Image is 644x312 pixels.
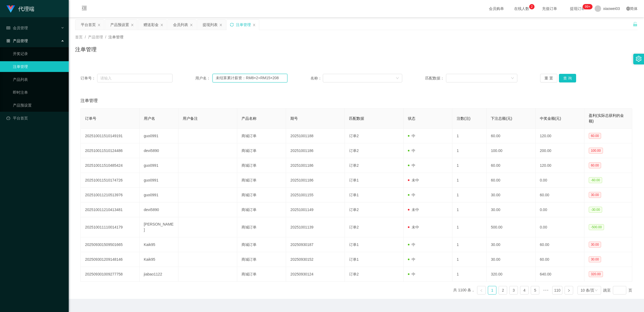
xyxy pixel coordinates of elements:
[425,75,446,81] span: 匹配数据：
[81,267,140,282] td: 202509301009277758
[565,286,573,295] li: 下一页
[286,158,345,173] td: 20251001186
[140,237,179,252] td: Kaik95
[589,256,601,262] span: 30.00
[75,35,83,39] span: 首页
[531,286,539,294] a: 5
[626,7,630,10] i: 图标: global
[6,26,28,30] span: 会员管理
[310,75,323,81] span: 名称：
[589,207,602,213] span: -30.00
[140,267,179,282] td: jiabao1122
[140,217,179,237] td: [PERSON_NAME]
[531,4,533,9] p: 2
[85,35,86,39] span: /
[453,286,475,295] li: 共 1100 条，
[509,286,518,295] li: 3
[140,143,179,158] td: devi5890
[589,133,601,139] span: 60.00
[203,20,218,30] div: 提现列表
[13,48,64,59] a: 开奖记录
[452,173,487,188] td: 1
[589,177,602,183] span: -60.00
[581,286,594,294] div: 10 条/页
[286,173,345,188] td: 20251001186
[511,7,532,10] span: 在线人数
[636,56,642,62] i: 图标: setting
[511,77,514,80] i: 图标: down
[452,252,487,267] td: 1
[213,74,287,82] input: 请输入
[237,158,286,173] td: 商城订单
[559,74,576,82] button: 查 询
[536,129,584,143] td: 120.00
[286,217,345,237] td: 20251001139
[452,217,487,237] td: 1
[589,148,603,154] span: 100.00
[97,23,101,27] i: 图标: close
[536,252,584,267] td: 60.00
[81,173,140,188] td: 202510011510174726
[452,143,487,158] td: 1
[349,242,359,247] span: 订单1
[583,4,592,9] sup: 1210
[286,237,345,252] td: 20250930187
[253,23,256,27] i: 图标: close
[13,100,64,111] a: 产品预设置
[219,23,222,27] i: 图标: close
[160,23,163,27] i: 图标: close
[286,252,345,267] td: 20250930152
[452,202,487,217] td: 1
[349,272,359,276] span: 订单2
[140,173,179,188] td: guo0991
[540,74,557,82] button: 重 置
[6,26,10,30] i: 图标: table
[552,286,562,295] li: 110
[349,116,364,121] span: 匹配数据
[589,192,601,198] span: 30.00
[349,257,359,262] span: 订单1
[408,242,415,247] span: 中
[81,252,140,267] td: 202509301209148146
[349,163,359,168] span: 订单2
[486,158,535,173] td: 60.00
[452,129,487,143] td: 1
[510,286,518,294] a: 3
[589,162,601,168] span: 60.00
[286,202,345,217] td: 20251001149
[237,173,286,188] td: 商城订单
[408,193,415,197] span: 中
[589,242,601,248] span: 30.00
[97,74,173,82] input: 请输入
[486,173,535,188] td: 60.00
[349,225,359,229] span: 订单2
[6,39,28,43] span: 产品管理
[195,75,213,81] span: 用户名：
[286,143,345,158] td: 20251001186
[486,188,535,202] td: 30.00
[290,116,298,121] span: 期号
[589,271,603,277] span: 320.00
[567,289,570,292] i: 图标: right
[173,20,188,30] div: 会员列表
[144,20,159,30] div: 赠送彩金
[236,20,251,30] div: 注单管理
[286,129,345,143] td: 20251001188
[595,289,598,292] i: 图标: down
[541,286,550,295] li: 向后 5 页
[81,158,140,173] td: 202510011510485424
[536,267,584,282] td: 640.00
[6,6,34,11] a: 代理端
[408,178,419,182] span: 未中
[80,75,97,81] span: 订单号：
[237,143,286,158] td: 商城订单
[536,143,584,158] td: 200.00
[140,129,179,143] td: guo0991
[536,158,584,173] td: 120.00
[81,129,140,143] td: 202510011510149191
[349,193,359,197] span: 订单1
[486,267,535,282] td: 320.00
[499,286,507,295] li: 2
[486,252,535,267] td: 30.00
[499,286,507,294] a: 2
